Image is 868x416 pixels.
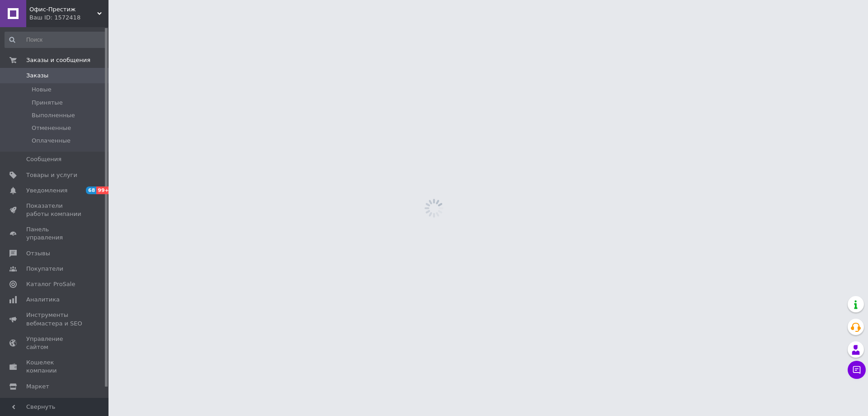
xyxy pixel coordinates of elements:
[26,171,77,179] span: Товары и услуги
[86,186,96,194] span: 68
[26,202,84,218] span: Показатели работы компании
[26,155,61,163] span: Сообщения
[32,86,52,94] span: Новые
[26,225,84,242] span: Панель управления
[32,111,75,120] span: Выполненные
[32,99,63,107] span: Принятые
[26,296,60,304] span: Аналитика
[26,383,49,391] span: Маркет
[848,361,866,379] button: Чат с покупателем
[26,249,50,258] span: Отзывы
[26,72,48,80] span: Заказы
[26,280,75,288] span: Каталог ProSale
[26,311,84,327] span: Инструменты вебмастера и SEO
[26,186,67,195] span: Уведомления
[32,137,71,145] span: Оплаченные
[29,5,97,14] span: Офис-Престиж
[26,335,84,351] span: Управление сайтом
[26,56,90,64] span: Заказы и сообщения
[32,124,71,132] span: Отмененные
[26,265,63,273] span: Покупатели
[29,14,108,22] div: Ваш ID: 1572418
[5,32,107,48] input: Поиск
[26,359,84,375] span: Кошелек компании
[96,186,111,194] span: 99+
